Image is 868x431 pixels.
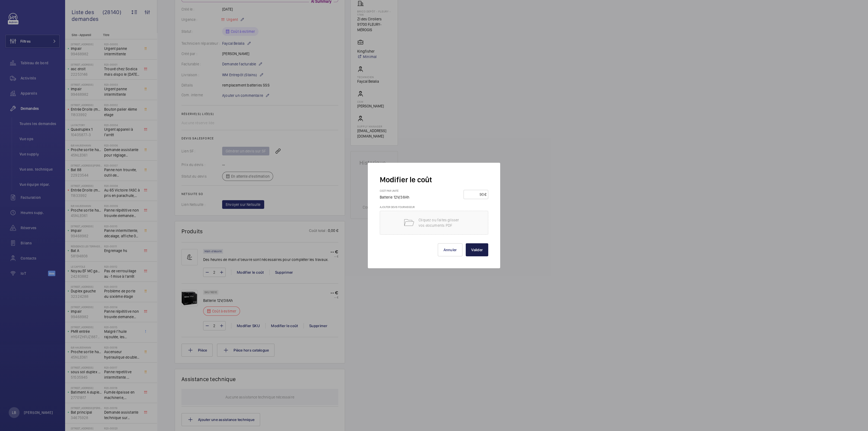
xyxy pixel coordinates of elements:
[380,189,415,194] h3: Coût par unité
[380,175,488,185] h2: Modifier le coût
[380,195,409,199] span: Batterie 12V/38Ah
[484,192,486,197] div: €
[419,217,465,228] p: Cliquez ou faites glisser vos documents PDF
[380,205,488,211] h3: Ajouter devis fournisseur
[465,190,484,199] input: --
[466,243,488,256] button: Valider
[438,243,463,256] button: Annuler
